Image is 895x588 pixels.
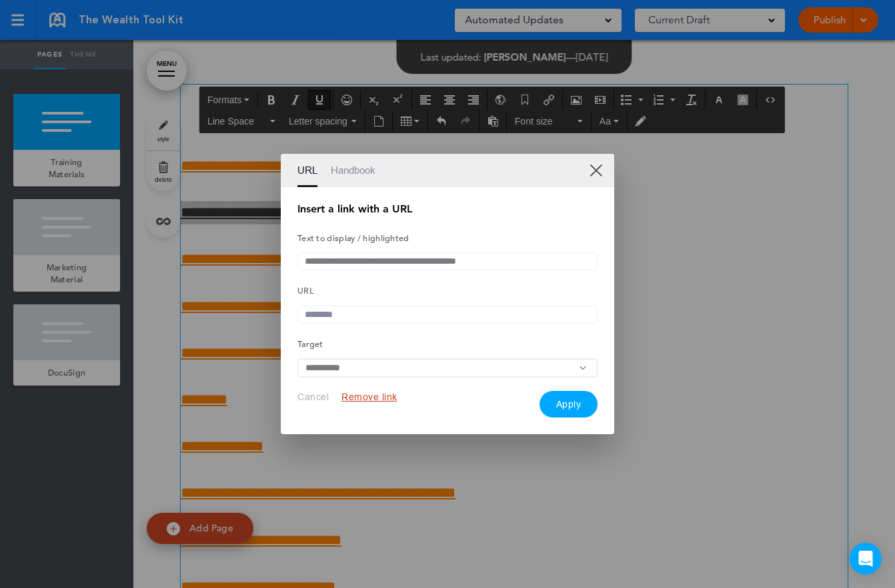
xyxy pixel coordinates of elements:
[850,543,882,575] div: Open Intercom Messenger
[297,280,598,299] h5: URL
[590,164,602,176] a: XX
[341,391,397,404] button: Remove link
[297,228,598,246] h5: Text to display / highlighted
[297,334,598,352] h5: Target
[297,391,329,404] button: Cancel
[540,391,598,418] button: Apply
[331,154,375,187] a: Handbook
[297,204,598,214] h1: Insert a link with a URL
[297,154,317,187] a: URL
